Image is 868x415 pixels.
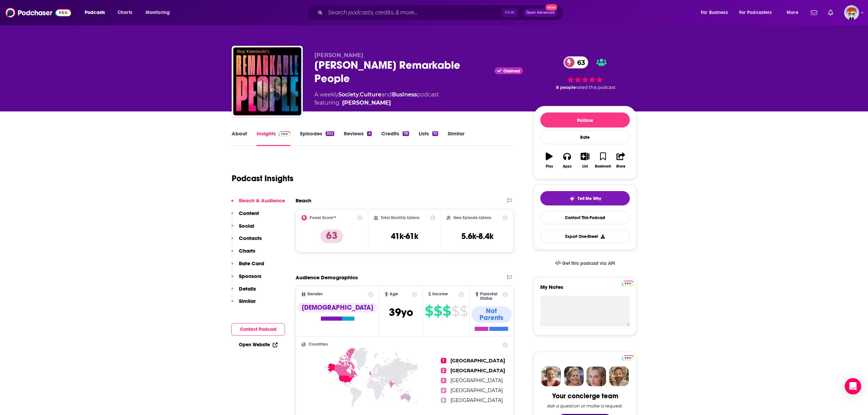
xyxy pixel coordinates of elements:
div: Ask a question or make a request. [547,403,623,409]
button: tell me why sparkleTell Me Why [540,191,630,205]
span: 5 [441,398,446,403]
img: Barbara Profile [564,366,584,386]
span: Parental Status [480,292,501,301]
span: Monitoring [146,8,170,17]
span: [GEOGRAPHIC_DATA] [450,367,505,374]
a: Reviews4 [344,130,371,146]
span: Logged in as diana.griffin [844,5,859,20]
button: Play [540,148,558,173]
h2: New Episode Listens [453,215,491,220]
a: Pro website [622,354,634,361]
a: InsightsPodchaser Pro [257,130,290,146]
span: , [359,91,360,98]
img: Podchaser Pro [279,131,290,137]
div: Rate [540,130,630,144]
span: Ctrl K [502,8,518,17]
div: Search podcasts, credits, & more... [313,5,570,21]
div: Play [546,164,553,169]
span: Income [432,292,448,296]
div: A weekly podcast [314,91,439,107]
span: 1 [441,358,446,363]
span: 2 [441,368,446,373]
button: Bookmark [594,148,612,173]
p: Content [239,210,259,216]
a: Pro website [622,280,634,286]
button: open menu [141,7,179,18]
a: Contact This Podcast [540,211,630,224]
span: Charts [118,8,132,17]
button: Show profile menu [844,5,859,20]
a: Episodes302 [300,130,334,146]
a: Society [338,91,359,98]
div: 63 8 peoplerated this podcast [534,52,636,95]
p: Reach & Audience [239,197,285,204]
button: Contact Podcast [231,323,285,336]
a: Guy Kawasaki's Remarkable People [233,47,301,116]
h3: 5.6k-8.4k [461,231,493,241]
span: 8 people [556,85,576,90]
p: Rate Card [239,260,264,267]
span: Open Advanced [526,11,555,14]
span: Countries [309,342,328,347]
button: Reach & Audience [231,197,285,210]
span: For Business [701,8,728,17]
button: List [576,148,594,173]
button: Open AdvancedNew [523,9,558,17]
div: 10 [432,131,438,136]
div: Apps [563,164,572,169]
a: Guy Kawasaki [342,99,391,107]
span: $ [451,306,459,317]
div: 78 [403,131,409,136]
span: Age [390,292,398,296]
span: [PERSON_NAME] [314,52,363,58]
span: [GEOGRAPHIC_DATA] [450,377,503,384]
p: Details [239,285,256,292]
a: Business [392,91,417,98]
h1: Podcast Insights [232,173,294,184]
p: Social [239,223,254,229]
a: Get this podcast via API [550,255,621,272]
a: Open Website [239,342,277,348]
a: Show notifications dropdown [808,7,820,18]
span: featuring [314,99,439,107]
span: Claimed [503,69,520,73]
span: 63 [570,56,588,68]
a: About [232,130,247,146]
span: 4 [441,388,446,393]
a: Lists10 [419,130,438,146]
label: My Notes [540,284,630,296]
div: Share [616,164,625,169]
button: Contacts [231,235,262,247]
button: open menu [782,7,807,18]
span: For Podcasters [739,8,772,17]
span: 39 yo [389,306,413,319]
div: 4 [367,131,371,136]
p: Charts [239,247,255,254]
div: Not Parents [472,306,512,323]
span: $ [443,306,451,317]
span: Podcasts [85,8,105,17]
div: Open Intercom Messenger [845,378,861,394]
p: 63 [321,229,343,243]
img: tell me why sparkle [569,196,575,201]
span: New [545,4,558,11]
span: [GEOGRAPHIC_DATA] [450,387,503,393]
button: Social [231,223,254,235]
button: Content [231,210,259,223]
a: Charts [113,7,136,18]
a: Similar [448,130,464,146]
span: $ [434,306,442,317]
button: Charts [231,247,255,260]
span: [GEOGRAPHIC_DATA] [450,358,505,364]
span: More [787,8,798,17]
a: Credits78 [381,130,409,146]
div: Your concierge team [552,392,618,400]
a: 63 [564,56,588,68]
img: Podchaser Pro [622,281,634,286]
h2: Power Score™ [310,215,336,220]
div: [DEMOGRAPHIC_DATA] [298,303,377,312]
a: Podchaser - Follow, Share and Rate Podcasts [5,6,71,19]
button: Sponsors [231,273,261,285]
img: Jon Profile [609,366,629,386]
h2: Reach [296,197,311,204]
